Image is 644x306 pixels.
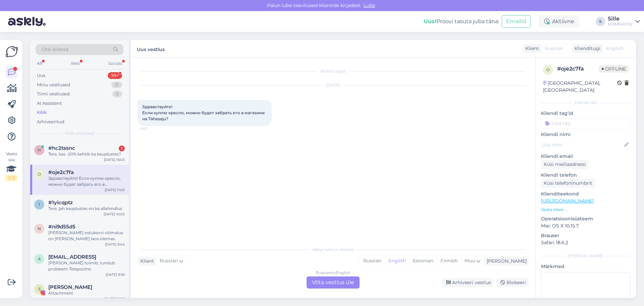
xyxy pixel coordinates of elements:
span: Russian [545,45,563,52]
input: Lisa nimi [541,141,623,148]
div: Vaata siia [5,151,17,181]
div: Tiimi vestlused [37,91,70,97]
p: Klienditeekond [541,190,631,198]
span: 11:03 [140,126,165,131]
div: Vestlus algas [138,68,529,74]
div: [DATE] 16:03 [104,157,125,162]
input: Lisa tag [541,118,631,128]
span: #oje2c7fa [48,169,74,175]
div: Estonian [409,256,437,266]
span: Russian [160,257,178,265]
span: #1yicqptz [48,200,73,206]
div: Finnish [437,256,461,266]
div: AI Assistent [37,100,62,107]
div: [GEOGRAPHIC_DATA], [GEOGRAPHIC_DATA] [543,80,617,94]
div: 0 [112,91,122,97]
div: [DATE] 11:03 [105,187,125,192]
div: Uus [37,72,45,79]
div: Kõik [37,109,47,116]
div: Blokeeri [496,278,529,287]
span: n [38,226,41,231]
p: Mac OS X 10.15.7 [541,222,631,229]
div: [PERSON_NAME] ostukorvi võimalus on [PERSON_NAME] laos olemas. [48,230,125,242]
p: Operatsioonisüsteem [541,215,631,222]
div: [DATE] 18:36 [104,296,125,301]
span: Sylvia Guo [48,284,92,290]
b: Uus! [424,18,436,25]
div: [DATE] 10:03 [104,212,125,217]
div: Russian to English [316,270,351,276]
span: Здравствуйте! Если куплю кресло, можно будет забрать его в магазине на Tähesaju? [142,104,266,121]
p: Kliendi email [541,153,631,160]
span: h [38,147,41,152]
img: Askly Logo [5,45,18,58]
span: 1 [39,202,40,207]
div: Здравствуйте! Если куплю кресло, можно будет забрать его в магазине на Tähesaju? [48,175,125,187]
div: [PERSON_NAME] [541,253,631,259]
div: S [596,17,605,26]
div: Kliendi info [541,100,631,106]
div: [PERSON_NAME] toimib, tundub probleem Teiepoolne. [48,260,125,272]
div: [PERSON_NAME] [484,258,527,265]
div: Tere, kas -20% kehtib ka kauplustes? [48,151,125,157]
span: Luba [362,2,377,8]
div: # oje2c7fa [557,65,599,73]
div: Arhiveeri vestlus [442,278,494,287]
div: Klienditugi [572,45,600,52]
div: Minu vestlused [37,82,70,88]
div: Socials [107,59,123,68]
div: English [385,256,409,266]
span: English [606,45,624,52]
div: Klient [523,45,539,52]
label: Uus vestlus [137,44,165,53]
div: Küsi telefoninumbrit [541,179,595,188]
div: Aktiivne [539,15,580,28]
div: [DATE] 9:36 [106,272,125,277]
span: S [38,287,41,292]
a: [URL][DOMAIN_NAME] [541,198,594,204]
div: Võta vestlus üle [307,276,360,289]
span: Ase4ca@gmail.con [48,254,96,260]
span: o [546,67,550,72]
span: Muu [465,258,475,264]
div: Proovi tasuta juba täna: [424,17,499,26]
span: A [38,256,41,261]
div: Attachment [48,290,125,296]
div: Klient [138,258,154,265]
span: #hc2tssnc [48,145,75,151]
div: Tere, jah kauplustes on ka allahindlus [48,206,125,212]
div: Sille [608,16,633,21]
div: 2 / 3 [5,175,17,181]
p: Kliendi tag'id [541,110,631,117]
div: HOME4YOU [608,21,633,27]
span: #ni9d55d5 [48,224,75,230]
a: SilleHOME4YOU [608,16,640,27]
span: Offline [599,65,629,73]
div: Valige keel ja vastake [138,247,529,253]
div: 21 [111,82,122,88]
div: All [36,59,43,68]
p: Vaata edasi ... [541,207,631,213]
span: Otsi kliente [42,46,68,53]
button: Emailid [502,15,531,28]
div: 99+ [108,72,122,79]
div: Web [69,59,81,68]
div: [DATE] 9:44 [105,242,125,247]
p: Kliendi nimi [541,131,631,138]
span: Kõik vestlused [65,130,94,136]
div: 1 [119,145,125,151]
p: Brauser [541,232,631,239]
span: o [38,172,41,177]
div: Russian [360,256,385,266]
div: [DATE] [138,82,529,88]
div: Arhiveeritud [37,119,64,125]
p: Safari 18.6.2 [541,239,631,246]
div: Küsi meiliaadressi [541,160,589,169]
p: Kliendi telefon [541,172,631,179]
p: Märkmed [541,263,631,270]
